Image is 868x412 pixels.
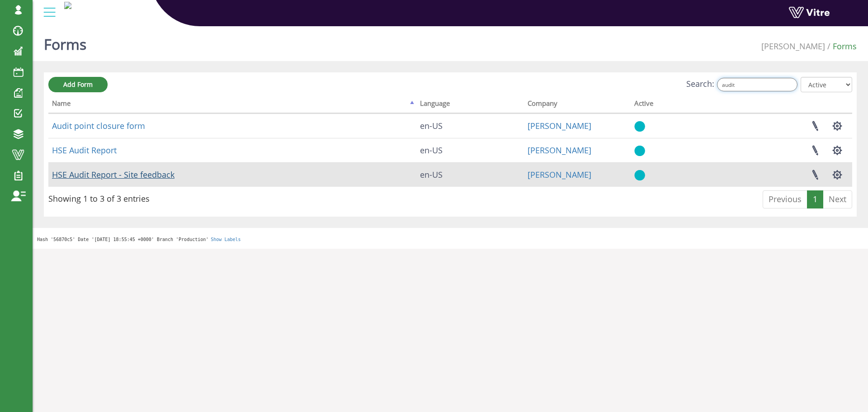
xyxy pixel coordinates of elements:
a: Audit point closure form [52,120,145,131]
a: [PERSON_NAME] [761,41,825,52]
td: en-US [416,162,524,187]
a: 1 [807,190,823,208]
div: Showing 1 to 3 of 3 entries [48,189,150,205]
img: yes [634,121,645,132]
th: Name: activate to sort column descending [48,96,416,114]
a: HSE Audit Report [52,145,117,156]
h1: Forms [44,23,86,61]
a: Previous [763,190,807,208]
label: Search: [686,78,797,91]
span: Hash '56870c5' Date '[DATE] 18:55:45 +0000' Branch 'Production' [37,237,208,242]
li: Forms [825,41,857,52]
img: a5b1377f-0224-4781-a1bb-d04eb42a2f7a.jpg [64,2,71,9]
th: Active [631,96,705,114]
a: [PERSON_NAME] [528,120,591,131]
th: Language [416,96,524,114]
th: Company [524,96,631,114]
span: Add Form [63,80,93,89]
img: yes [634,170,645,181]
a: [PERSON_NAME] [528,169,591,180]
a: HSE Audit Report - Site feedback [52,169,175,180]
img: yes [634,145,645,156]
a: Next [823,190,852,208]
a: [PERSON_NAME] [528,145,591,156]
input: Search: [717,78,797,91]
a: Show Labels [211,237,241,242]
a: Add Form [48,77,108,92]
td: en-US [416,114,524,138]
td: en-US [416,138,524,162]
